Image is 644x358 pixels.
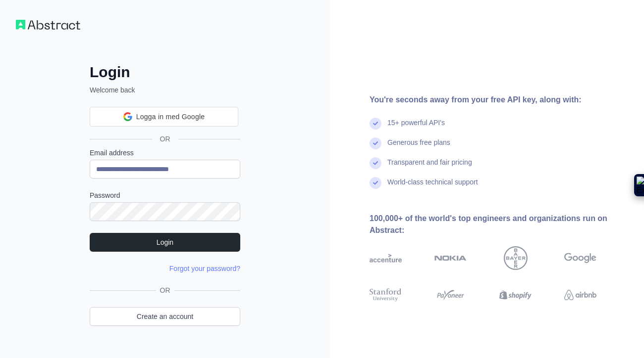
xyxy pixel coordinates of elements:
img: shopify [499,287,532,303]
div: You're seconds away from your free API key, along with: [370,94,628,106]
img: nokia [434,246,467,270]
img: bayer [504,246,528,270]
span: OR [156,285,174,295]
h2: Login [90,63,240,81]
img: Workflow [16,20,80,30]
div: Transparent and fair pricing [387,157,472,177]
label: Email address [90,148,240,158]
span: OR [152,134,178,144]
img: accenture [370,246,402,270]
span: Logga in med Google [136,112,205,122]
img: payoneer [434,287,467,303]
button: Login [90,233,240,252]
div: Logga in med Google [90,107,238,127]
div: Generous free plans [387,137,450,157]
a: Create an account [90,307,240,326]
div: 15+ powerful API's [387,118,445,137]
img: check mark [370,137,381,149]
div: World-class technical support [387,177,478,197]
img: check mark [370,177,381,189]
p: Welcome back [90,85,240,95]
img: check mark [370,118,381,130]
a: Forgot your password? [169,265,240,272]
img: google [564,246,596,270]
img: check mark [370,157,381,169]
img: airbnb [564,287,596,303]
label: Password [90,190,240,200]
img: stanford university [370,287,402,303]
div: 100,000+ of the world's top engineers and organizations run on Abstract: [370,213,628,236]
